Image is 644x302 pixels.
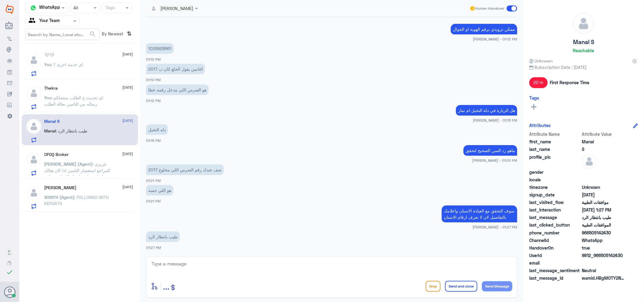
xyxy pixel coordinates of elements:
[582,192,626,198] span: 2025-09-15T09:49:30.919Z
[529,252,581,259] span: UserId
[529,169,581,175] span: gender
[44,52,55,58] h5: 🤍🤍
[529,64,638,70] span: Subscription Date : [DATE]
[582,267,626,274] span: 0
[529,138,581,145] span: first_name
[529,58,553,64] span: Unknown
[463,145,517,156] p: 15/9/2025, 1:20 PM
[44,195,75,200] span: SOMYH (Agent)
[146,246,161,250] span: 01:27 PM
[476,6,505,11] span: Human Handover
[529,192,581,198] span: signup_date
[582,245,626,251] span: true
[56,128,88,133] span: : طيب بانتظار الرد
[104,4,115,12] div: Tags
[529,95,539,100] h6: Tags
[146,231,180,242] p: 15/9/2025, 1:27 PM
[442,205,517,222] p: 15/9/2025, 1:27 PM
[26,119,41,134] img: defaultAdmin.png
[529,214,581,221] span: last_message
[582,138,626,145] span: Manal
[529,154,581,168] span: profile_pic
[456,105,517,116] p: 15/9/2025, 1:15 PM
[163,279,169,293] button: ...
[26,29,99,40] input: Search by Name, Local etc…
[573,48,594,53] h6: Reachable
[146,179,161,183] span: 01:21 PM
[146,78,161,82] span: 01:12 PM
[529,230,581,236] span: phone_number
[529,122,551,128] h6: Attributes
[529,146,581,152] span: last_name
[529,267,581,274] span: last_message_sentiment
[573,13,594,34] img: defaultAdmin.png
[573,39,594,46] h5: Manal S
[44,119,60,124] h5: Manal S
[582,230,626,236] span: 966505142430
[44,152,69,157] h5: OFOQ Broker
[123,52,133,57] span: [DATE]
[44,95,104,106] span: : اي تحديث ع الطلب ستصلكم رساله من التامين بحالة الطلب
[582,176,626,183] span: null
[44,86,58,91] h5: Thekra
[6,269,13,276] i: check
[26,185,41,200] img: defaultAdmin.png
[582,131,626,137] span: Attribute Value
[29,3,38,12] img: whatsapp.png
[529,275,581,281] span: last_message_id
[472,158,517,163] span: [PERSON_NAME] - 01:20 PM
[89,30,96,38] span: search
[146,199,161,203] span: 01:21 PM
[146,99,161,103] span: 01:12 PM
[6,5,14,14] img: Widebot Logo
[426,281,441,292] button: Drop
[44,95,52,100] span: You
[529,199,581,205] span: last_visited_flow
[44,185,77,190] h5: shujath mohammed
[582,199,626,205] span: موافقات الطبية
[582,154,597,169] img: defaultAdmin.png
[29,17,38,26] img: yourTeam.svg
[582,222,626,228] span: الموافقات الطبية
[529,131,581,137] span: Attribute Name
[26,52,41,68] img: defaultAdmin.png
[550,79,589,86] span: First Response Time
[529,245,581,251] span: HandoverOn
[146,164,224,175] p: 15/9/2025, 1:21 PM
[123,151,133,157] span: [DATE]
[529,237,581,243] span: ChannelId
[529,77,548,88] span: 22 m
[529,260,581,266] span: email
[473,118,517,123] span: [PERSON_NAME] - 01:15 PM
[146,124,168,135] p: 15/9/2025, 1:15 PM
[529,176,581,183] span: locale
[482,281,512,291] button: Send Message
[582,252,626,259] span: 9812_966505142430
[582,146,626,152] span: S
[26,86,41,101] img: defaultAdmin.png
[4,286,15,298] button: Avatar
[26,152,41,167] img: defaultAdmin.png
[582,184,626,190] span: Unknown
[146,57,161,61] span: 01:12 PM
[445,281,477,292] button: Send and close
[89,29,96,39] button: search
[146,185,173,196] p: 15/9/2025, 1:21 PM
[44,128,56,133] span: Manal
[127,29,132,39] i: ⇅
[582,169,626,175] span: null
[123,85,133,90] span: [DATE]
[582,275,626,281] span: wamid.HBgMOTY2NTA1MTQyNDMwFQIAEhgUM0FCRTQ3RjM4QUIxRjdBMjFGQTEA
[582,207,626,213] span: 2025-09-15T10:27:25.014Z
[529,184,581,190] span: timezone
[146,64,205,74] p: 15/9/2025, 1:12 PM
[582,260,626,266] span: null
[529,222,581,228] span: last_clicked_button
[52,62,83,67] span: : اي خدمة اخرى ؟
[451,24,517,34] p: 15/9/2025, 1:12 PM
[44,161,93,167] span: [PERSON_NAME] (Agent)
[582,214,626,221] span: طيب بانتظار الرد
[163,281,169,291] span: ...
[123,118,133,123] span: [DATE]
[44,62,52,67] span: You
